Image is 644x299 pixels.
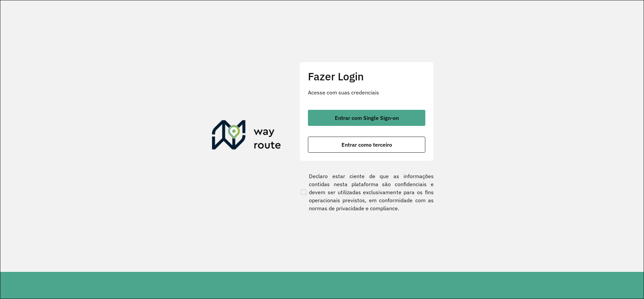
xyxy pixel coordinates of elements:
label: Declaro estar ciente de que as informações contidas nesta plataforma são confidenciais e devem se... [300,172,434,212]
button: button [308,137,425,153]
p: Acesse com suas credenciais [308,88,425,96]
span: Entrar como terceiro [341,142,392,147]
span: Entrar com Single Sign-on [335,115,399,121]
img: Roteirizador AmbevTech [212,120,281,152]
h2: Fazer Login [308,70,425,83]
button: button [308,110,425,126]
